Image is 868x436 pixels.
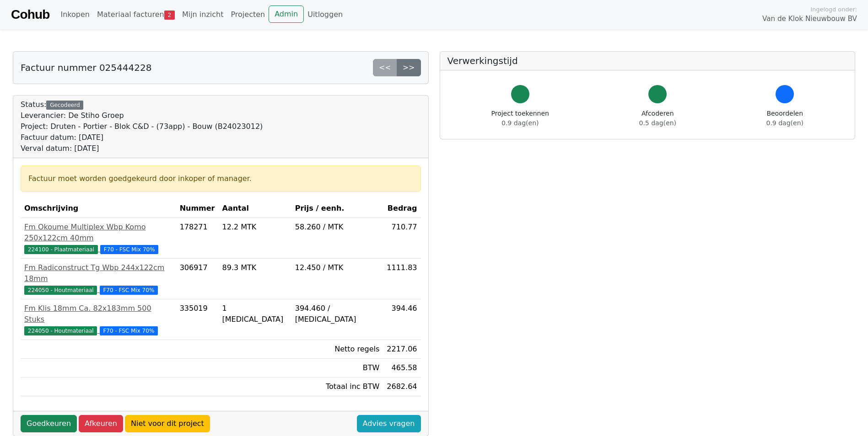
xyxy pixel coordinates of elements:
[766,109,803,128] div: Beoordelen
[222,262,288,273] div: 89.3 MTK
[383,340,421,359] td: 2217.06
[24,222,173,244] div: Fm Okoume Multiplex Wbp Komo 250x122cm 40mm
[24,286,97,295] span: 224050 - Houtmateriaal
[93,5,178,24] a: Materiaal facturen2
[24,262,173,295] a: Fm Radiconstruct Tg Wbp 244x122cm 18mm224050 - Houtmateriaal F70 - FSC Mix 70%
[227,5,269,24] a: Projecten
[24,326,97,335] span: 224050 - Houtmateriaal
[304,5,346,24] a: Uitloggen
[24,222,173,255] a: Fm Okoume Multiplex Wbp Komo 250x122cm 40mm224100 - Plaatmateriaal F70 - FSC Mix 70%
[21,143,263,154] div: Verval datum: [DATE]
[57,5,93,24] a: Inkopen
[222,222,288,233] div: 12.2 MTK
[383,199,421,218] th: Bedrag
[219,199,291,218] th: Aantal
[383,259,421,299] td: 1111.83
[21,415,77,432] a: Goedkeuren
[21,132,263,143] div: Factuur datum: [DATE]
[100,326,158,335] span: F70 - FSC Mix 70%
[21,121,263,132] div: Project: Druten - Portier - Blok C&D - (73app) - Bouw (B24023012)
[269,5,304,23] a: Admin
[383,218,421,259] td: 710.77
[383,299,421,340] td: 394.46
[176,218,219,259] td: 178271
[176,199,219,218] th: Nummer
[447,55,848,66] h5: Verwerkingstijd
[21,199,176,218] th: Omschrijving
[639,109,676,128] div: Afcoderen
[295,303,380,325] div: 394.460 / [MEDICAL_DATA]
[28,173,413,184] div: Factuur moet worden goedgekeurd door inkoper of manager.
[357,415,421,432] a: Advies vragen
[24,262,173,284] div: Fm Radiconstruct Tg Wbp 244x122cm 18mm
[222,303,288,325] div: 1 [MEDICAL_DATA]
[24,303,173,325] div: Fm Klis 18mm Ca. 82x183mm 500 Stuks
[100,245,159,254] span: F70 - FSC Mix 70%
[383,378,421,396] td: 2682.64
[24,245,98,254] span: 224100 - Plaatmateriaal
[639,119,676,127] span: 0.5 dag(en)
[295,222,380,233] div: 58.260 / MTK
[21,62,151,73] h5: Factuur nummer 025444228
[295,262,380,273] div: 12.450 / MTK
[178,5,227,24] a: Mijn inzicht
[397,59,421,76] a: >>
[176,259,219,299] td: 306917
[100,286,158,295] span: F70 - FSC Mix 70%
[24,303,173,336] a: Fm Klis 18mm Ca. 82x183mm 500 Stuks224050 - Houtmateriaal F70 - FSC Mix 70%
[491,109,549,128] div: Project toekennen
[125,415,210,432] a: Niet voor dit project
[501,119,539,127] span: 0.9 dag(en)
[21,99,263,154] div: Status:
[176,299,219,340] td: 335019
[164,11,175,20] span: 2
[291,378,383,396] td: Totaal inc BTW
[291,340,383,359] td: Netto regels
[46,101,83,110] div: Gecodeerd
[21,110,263,121] div: Leverancier: De Stiho Groep
[291,199,383,218] th: Prijs / eenh.
[11,4,49,26] a: Cohub
[762,14,857,24] span: Van de Klok Nieuwbouw BV
[383,359,421,378] td: 465.58
[79,415,123,432] a: Afkeuren
[291,359,383,378] td: BTW
[810,5,857,14] span: Ingelogd onder:
[766,119,803,127] span: 0.9 dag(en)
